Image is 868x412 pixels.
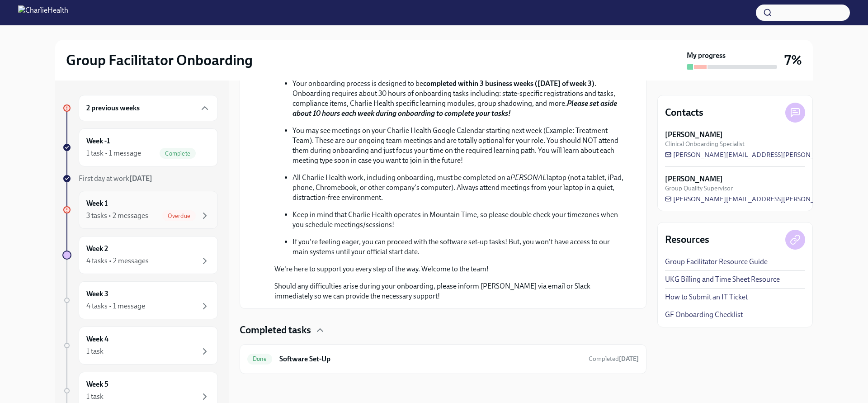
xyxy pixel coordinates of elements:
[86,244,108,254] h6: Week 2
[86,379,108,389] h6: Week 5
[589,355,639,363] span: Completed
[784,52,802,68] h3: 7%
[162,213,196,219] span: Overdue
[665,130,723,140] strong: [PERSON_NAME]
[129,174,152,183] strong: [DATE]
[86,301,145,311] div: 4 tasks • 1 message
[18,5,68,20] img: CharlieHealth
[62,191,218,229] a: Week 13 tasks • 2 messagesOverdue
[62,327,218,365] a: Week 41 task
[423,79,594,88] strong: completed within 3 business weeks ([DATE] of week 3)
[247,355,272,362] span: Done
[292,79,624,118] p: Your onboarding process is designed to be . Onboarding requires about 30 hours of onboarding task...
[79,95,218,121] div: 2 previous weeks
[665,106,703,119] h4: Contacts
[665,257,768,267] a: Group Facilitator Resource Guide
[619,355,639,363] strong: [DATE]
[665,140,745,148] span: Clinical Onboarding Specialist
[665,275,780,284] a: UKG Billing and Time Sheet Resource
[86,289,108,299] h6: Week 3
[665,184,733,193] span: Group Quality Supervisor
[665,310,743,320] a: GF Onboarding Checklist
[86,334,108,344] h6: Week 4
[62,128,218,166] a: Week -11 task • 1 messageComplete
[240,323,646,337] div: Completed tasks
[292,99,617,118] strong: Please set aside about 10 hours each week during onboarding to complete your tasks!
[589,355,639,363] span: September 26th, 2025 12:42
[86,199,108,208] h6: Week 1
[510,173,547,182] em: PERSONAL
[62,174,218,184] a: First day at work[DATE]
[86,136,110,146] h6: Week -1
[292,126,624,166] p: You may see meetings on your Charlie Health Google Calendar starting next week (Example: Treatmen...
[665,292,748,302] a: How to Submit an IT Ticket
[66,51,253,69] h2: Group Facilitator Onboarding
[292,210,624,230] p: Keep in mind that Charlie Health operates in Mountain Time, so please double check your timezones...
[160,150,196,157] span: Complete
[62,281,218,319] a: Week 34 tasks • 1 message
[665,233,709,246] h4: Resources
[86,211,148,221] div: 3 tasks • 2 messages
[279,354,581,364] h6: Software Set-Up
[62,372,218,410] a: Week 51 task
[86,392,104,402] div: 1 task
[274,281,624,301] p: Should any difficulties arise during your onboarding, please inform [PERSON_NAME] via email or Sl...
[274,264,624,274] p: We're here to support you every step of the way. Welcome to the team!
[240,323,311,337] h4: Completed tasks
[247,352,639,366] a: DoneSoftware Set-UpCompleted[DATE]
[86,103,140,113] h6: 2 previous weeks
[292,237,624,257] p: If you're feeling eager, you can proceed with the software set-up tasks! But, you won't have acce...
[86,148,141,158] div: 1 task • 1 message
[86,346,104,356] div: 1 task
[79,174,152,183] span: First day at work
[292,173,624,203] p: All Charlie Health work, including onboarding, must be completed on a laptop (not a tablet, iPad,...
[86,256,149,266] div: 4 tasks • 2 messages
[687,51,726,61] strong: My progress
[62,236,218,274] a: Week 24 tasks • 2 messages
[665,174,723,184] strong: [PERSON_NAME]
